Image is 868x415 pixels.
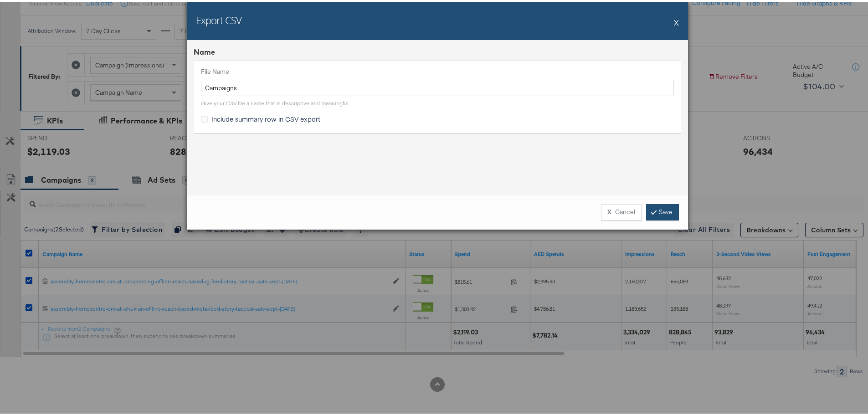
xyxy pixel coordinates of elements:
[607,206,611,215] strong: X
[194,45,681,56] div: Name
[201,98,349,105] div: Give your CSV file a name that is descriptive and meaningful.
[601,202,642,219] button: XCancel
[196,11,241,25] h2: Export CSV
[646,202,679,219] a: Save
[201,66,674,74] label: File Name
[211,113,320,122] span: Include summary row in CSV export
[674,11,679,30] button: X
